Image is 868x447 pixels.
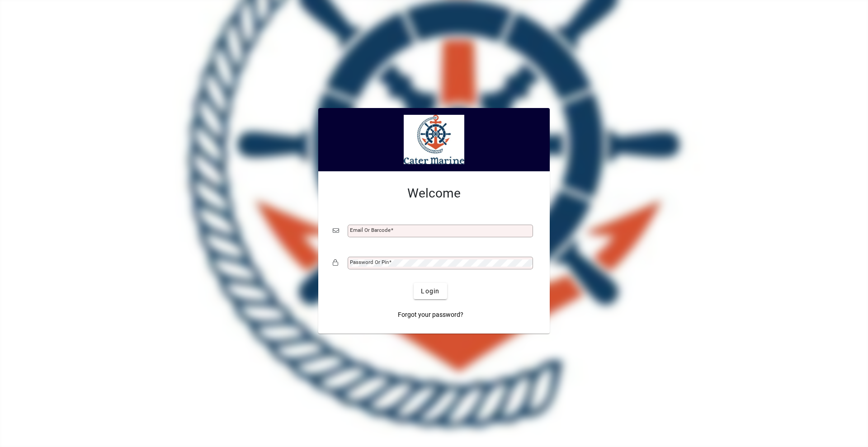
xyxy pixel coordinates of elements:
[421,287,439,296] span: Login
[350,227,391,233] mat-label: Email or Barcode
[350,259,389,265] mat-label: Password or Pin
[398,310,463,320] span: Forgot your password?
[414,283,447,299] button: Login
[394,306,467,323] a: Forgot your password?
[333,186,535,201] h2: Welcome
